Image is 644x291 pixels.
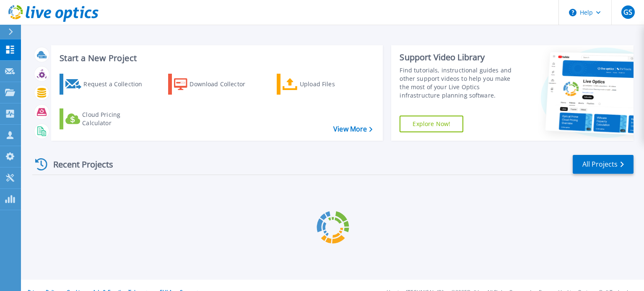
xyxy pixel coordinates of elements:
div: Request a Collection [83,76,151,93]
a: Cloud Pricing Calculator [60,108,153,129]
a: Explore Now! [400,116,463,132]
h3: Start a New Project [60,54,372,63]
a: Request a Collection [60,74,153,95]
a: View More [333,125,372,133]
div: Recent Projects [32,154,125,175]
div: Find tutorials, instructional guides and other support videos to help you make the most of your L... [400,66,521,100]
div: Upload Files [300,76,367,93]
div: Cloud Pricing Calculator [82,111,149,127]
a: All Projects [573,155,634,174]
a: Download Collector [168,74,262,95]
div: Download Collector [190,76,257,93]
span: GS [623,9,632,15]
a: Upload Files [277,74,370,95]
div: Support Video Library [400,52,521,63]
